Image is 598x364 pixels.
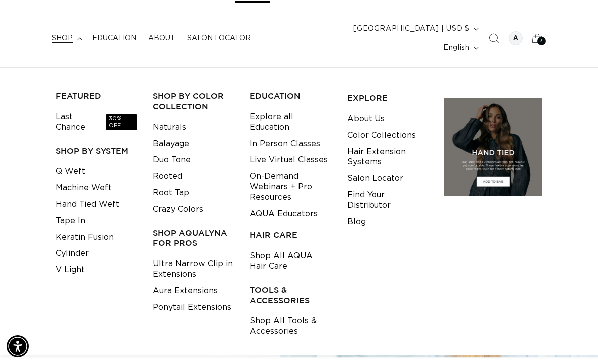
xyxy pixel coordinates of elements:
a: Shop All Tools & Accessories [250,313,332,340]
a: Tape In [56,213,85,229]
span: About [148,34,175,43]
summary: shop [46,28,86,49]
summary: Search [483,27,505,49]
a: Education [86,28,142,49]
a: Ultra Narrow Clip in Extensions [153,256,234,283]
a: On-Demand Webinars + Pro Resources [250,168,332,205]
h3: FEATURED [56,91,137,101]
a: Blog [347,214,366,230]
h3: Shop AquaLyna for Pros [153,228,234,249]
a: Naturals [153,119,186,136]
div: Accessibility Menu [7,335,29,357]
a: Crazy Colors [153,201,203,218]
a: Duo Tone [153,152,191,168]
a: Find Your Distributor [347,187,429,214]
a: Balayage [153,136,189,152]
h3: Shop by Color Collection [153,91,234,112]
span: shop [52,34,73,43]
h3: SHOP BY SYSTEM [56,146,137,156]
h3: TOOLS & ACCESSORIES [250,285,332,306]
a: Salon Locator [347,170,403,187]
a: Root Tap [153,185,189,201]
a: Last Chance30% OFF [56,109,137,136]
a: Hair Extension Systems [347,144,429,171]
a: In Person Classes [250,136,320,152]
a: Salon Locator [181,28,257,49]
a: AQUA Educators [250,206,318,222]
a: Color Collections [347,127,416,144]
a: Rooted [153,168,182,185]
a: Shop All AQUA Hair Care [250,248,332,275]
a: Machine Weft [56,180,112,196]
a: Live Virtual Classes [250,152,328,168]
span: [GEOGRAPHIC_DATA] | USD $ [353,24,469,34]
a: Ponytail Extensions [153,299,231,316]
a: Hand Tied Weft [56,196,119,213]
a: About [142,28,181,49]
span: English [443,43,469,53]
span: 3 [540,37,543,45]
span: Salon Locator [187,34,251,43]
iframe: Chat Widget [548,316,598,364]
span: 30% OFF [106,114,137,131]
a: Explore all Education [250,109,332,136]
a: Aura Extensions [153,283,218,299]
h3: HAIR CARE [250,230,332,240]
h3: EXPLORE [347,93,429,103]
a: About Us [347,111,385,127]
a: Cylinder [56,245,89,262]
button: [GEOGRAPHIC_DATA] | USD $ [347,19,483,38]
a: Keratin Fusion [56,229,114,246]
h3: EDUCATION [250,91,332,101]
a: Q Weft [56,163,85,180]
span: Education [92,34,136,43]
a: V Light [56,262,85,278]
button: English [437,38,483,57]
